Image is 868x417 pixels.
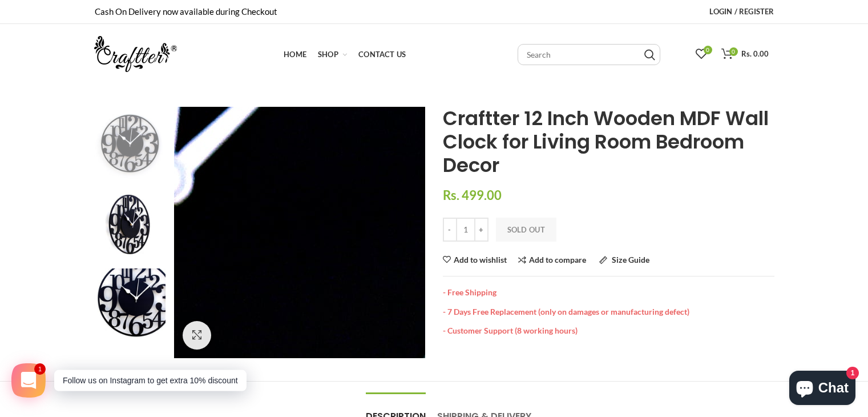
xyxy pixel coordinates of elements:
[599,256,649,264] a: Size Guide
[94,188,166,260] img: CWSC-2-B-2_150x_crop_center.jpg
[496,218,556,242] button: Sold Out
[529,255,586,264] span: Add to compare
[94,107,166,179] img: CWSC-2-B-1_150x_crop_center.jpg
[716,43,774,66] a: 0 Rs. 0.00
[443,187,502,203] span: Rs. 499.00
[474,218,488,242] input: +
[443,218,457,242] input: -
[312,43,353,66] a: Shop
[612,255,649,264] span: Size Guide
[507,225,545,234] span: Sold Out
[353,43,411,66] a: Contact Us
[690,43,713,66] a: 0
[443,105,769,179] span: Craftter 12 Inch Wooden MDF Wall Clock for Living Room Bedroom Decor
[94,36,177,72] img: craftter.com
[518,256,586,264] a: Add to compare
[94,268,166,341] img: CWSC-2-B-3_150x_crop_center.jpg
[644,49,655,61] input: Search
[358,50,406,59] span: Contact Us
[454,256,507,264] span: Add to wishlist
[786,371,859,408] inbox-online-store-chat: Shopify online store chat
[284,50,306,59] span: Home
[704,46,712,54] span: 0
[278,43,312,66] a: Home
[729,47,738,56] span: 0
[741,49,769,58] span: Rs. 0.00
[709,7,774,16] span: Login / Register
[518,44,660,65] input: Search
[443,256,507,264] a: Add to wishlist
[38,367,42,371] span: 1
[443,276,774,336] div: - Free Shipping - 7 Days Free Replacement (only on damages or manufacturing defect) - Customer Su...
[318,50,338,59] span: Shop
